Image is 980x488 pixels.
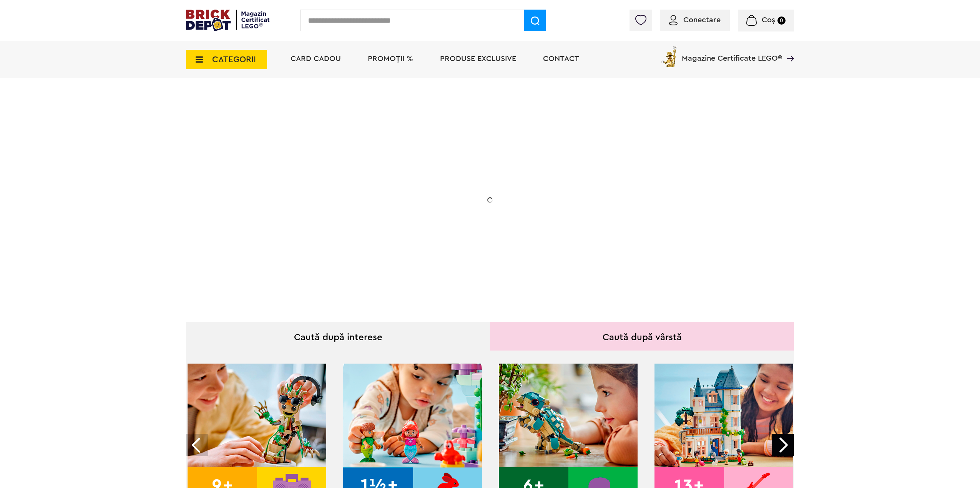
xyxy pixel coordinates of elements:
a: Magazine Certificate LEGO® [782,45,794,52]
div: Caută după interese [186,322,490,351]
div: Caută după vârstă [490,322,794,351]
small: 0 [777,17,786,25]
span: Coș [762,16,775,24]
span: Conectare [683,16,721,24]
span: CATEGORII [212,55,256,64]
h2: La două seturi LEGO de adulți achiziționate din selecție! În perioada 12 - [DATE]! [241,190,394,222]
a: Conectare [669,16,721,24]
a: Produse exclusive [440,55,516,63]
span: Magazine Certificate LEGO® [682,45,782,62]
h1: 20% Reducere! [241,155,394,182]
a: PROMOȚII % [368,55,413,63]
div: Explorează [241,240,394,249]
a: Card Cadou [291,55,341,63]
a: Contact [543,55,579,63]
